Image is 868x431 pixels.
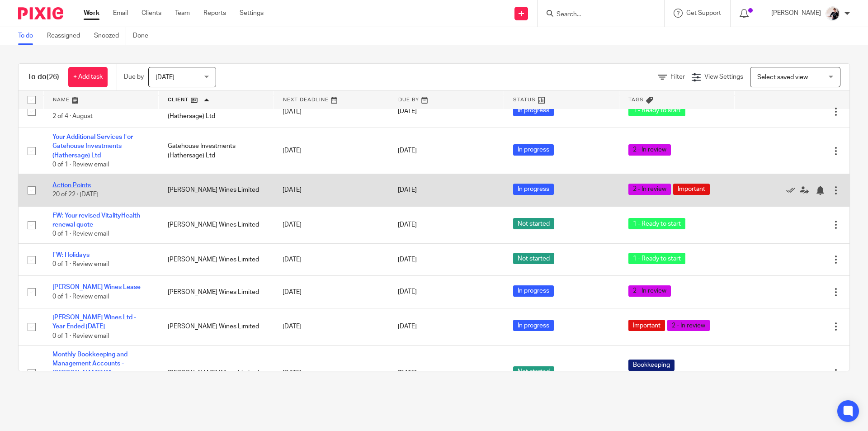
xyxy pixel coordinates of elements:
img: Pixie [18,7,63,19]
a: + Add task [68,67,108,87]
td: Gatehouse Investments (Hathersage) Ltd [159,128,274,174]
span: [DATE] [398,148,417,154]
a: Team [175,9,190,18]
span: Get Support [686,10,721,16]
td: [PERSON_NAME] Wines Limited [159,308,274,345]
a: [PERSON_NAME] Wines Lease [52,284,141,290]
td: [DATE] [274,346,389,401]
a: FW: Holidays [52,252,90,258]
a: Reassigned [47,27,87,45]
span: [DATE] [398,370,417,376]
td: [PERSON_NAME] Wines Limited [159,276,274,308]
span: View Settings [704,74,743,80]
p: Due by [124,72,144,81]
span: (26) [47,73,59,81]
td: [PERSON_NAME] Wines Limited [159,346,274,401]
span: Not started [513,253,554,264]
td: [DATE] [274,276,389,308]
span: 2 of 4 · August [52,113,93,119]
span: Not started [513,218,554,229]
span: Tags [628,97,644,102]
td: [DATE] [274,95,389,128]
a: Reports [203,9,226,18]
td: [DATE] [274,244,389,276]
input: Search [556,11,637,19]
span: 20 of 22 · [DATE] [52,192,99,198]
a: Clients [142,9,161,18]
a: To do [18,27,40,45]
span: 2 - In review [628,184,671,195]
a: Snoozed [94,27,126,45]
span: [DATE] [398,289,417,295]
a: Settings [240,9,264,18]
span: In progress [513,144,554,156]
span: [DATE] [398,323,417,330]
span: 2 - In review [667,320,710,331]
a: [PERSON_NAME] Wines Ltd - Year Ended [DATE] [52,314,136,330]
span: 0 of 1 · Review email [52,161,109,168]
span: Important [628,320,665,331]
span: 2 - In review [628,144,671,156]
a: Work [84,9,99,18]
td: [DATE] [274,174,389,206]
span: [DATE] [398,222,417,228]
span: In progress [513,320,554,331]
td: [PERSON_NAME] Wines Limited [159,206,274,243]
span: 0 of 1 · Review email [52,333,109,339]
span: [DATE] [156,74,175,81]
td: [PERSON_NAME] Wines Limited [159,174,274,206]
span: [DATE] [398,109,417,115]
span: [DATE] [398,187,417,194]
span: 1 - Ready to start [628,253,685,264]
span: In progress [513,105,554,116]
td: [DATE] [274,128,389,174]
span: In progress [513,184,554,195]
span: 0 of 1 · Review email [52,261,109,267]
a: Mark as done [786,185,800,194]
span: [DATE] [398,256,417,263]
h1: To do [28,72,59,82]
span: Bookkeeping [628,360,675,371]
span: 0 of 1 · Review email [52,231,109,237]
a: Monthly Bookkeeping and Management Accounts - [PERSON_NAME] Wines [52,351,127,376]
span: 1 - Ready to start [628,218,685,229]
span: Select saved view [757,74,808,81]
a: Done [133,27,155,45]
span: 1 - Ready to start [628,105,685,116]
span: 0 of 1 · Review email [52,294,109,300]
span: In progress [513,285,554,297]
a: FW: Your revised VitalityHealth renewal quote [52,213,140,228]
span: Not started [513,366,554,378]
img: AV307615.jpg [826,6,840,21]
span: Important [673,184,710,195]
p: [PERSON_NAME] [771,9,821,18]
a: Action Points [52,182,91,189]
td: [PERSON_NAME] Wines Limited [159,244,274,276]
span: Filter [670,74,685,80]
td: Gatehouse Investments (Hathersage) Ltd [159,95,274,128]
a: Email [113,9,128,18]
span: 2 - In review [628,285,671,297]
a: Your Additional Services For Gatehouse Investments (Hathersage) Ltd [52,134,133,159]
td: [DATE] [274,308,389,345]
td: [DATE] [274,206,389,243]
